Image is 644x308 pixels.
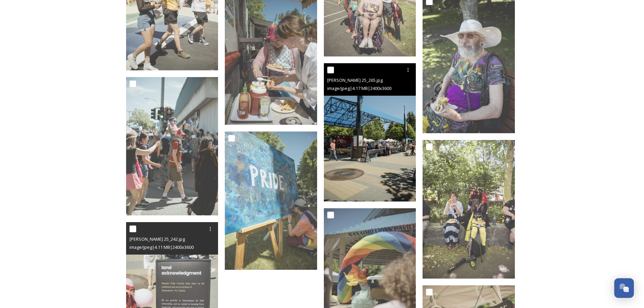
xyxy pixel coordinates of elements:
span: [PERSON_NAME] 25_265.jpg [327,77,383,83]
img: Nan Pride 25_265.jpg [324,63,416,202]
img: Nan Pride 25_261.jpg [423,140,515,279]
img: Nan Pride 25_295.jpg [225,132,317,270]
span: image/jpeg | 4.17 MB | 2400 x 3600 [327,85,391,91]
button: Open Chat [614,278,634,298]
span: [PERSON_NAME] 25_242.jpg [129,236,185,242]
img: Nan Pride 25_211.jpg [126,77,218,216]
span: image/jpeg | 4.11 MB | 2400 x 3600 [129,244,194,250]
